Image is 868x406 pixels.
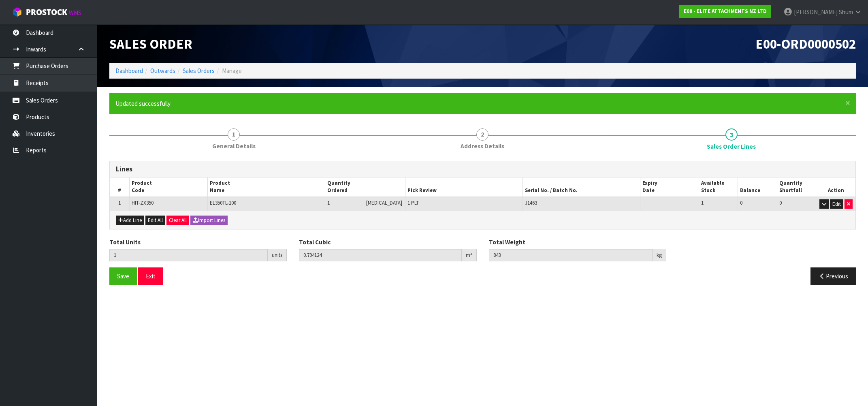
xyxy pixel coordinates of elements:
[69,9,81,17] small: WMS
[640,177,699,197] th: Expiry Date
[830,199,843,209] button: Edit
[525,199,537,206] span: J1463
[190,216,228,225] button: Import Lines
[740,199,742,206] span: 0
[118,199,121,206] span: 1
[115,67,143,75] a: Dashboard
[207,177,325,197] th: Product Name
[166,216,189,225] button: Clear All
[816,177,855,197] th: Action
[222,67,242,75] span: Manage
[183,67,215,75] a: Sales Orders
[150,67,175,75] a: Outwards
[476,128,488,141] span: 2
[109,267,137,285] button: Save
[268,249,287,262] div: units
[228,128,240,141] span: 1
[116,216,144,225] button: Add Line
[725,128,738,141] span: 3
[325,177,405,197] th: Quantity Ordered
[794,8,838,16] span: [PERSON_NAME]
[738,177,777,197] th: Balance
[489,249,653,261] input: Total Weight
[755,35,856,52] span: E00-ORD0000502
[299,238,331,246] label: Total Cubic
[109,35,192,52] span: Sales Order
[210,199,236,206] span: EL350TL-100
[699,177,738,197] th: Available Stock
[701,199,704,206] span: 1
[212,142,256,150] span: General Details
[405,177,523,197] th: Pick Review
[845,97,850,109] span: ×
[653,249,666,262] div: kg
[12,7,22,17] img: cube-alt.png
[462,249,477,262] div: m³
[299,249,461,261] input: Total Cubic
[407,199,419,206] span: 1 PLT
[145,216,165,225] button: Edit All
[109,155,856,291] span: Sales Order Lines
[117,272,129,280] span: Save
[116,165,849,173] h3: Lines
[26,7,67,17] span: ProStock
[129,177,207,197] th: Product Code
[684,8,767,15] strong: E00 - ELITE ATTACHMENTS NZ LTD
[109,249,268,261] input: Total Units
[115,100,171,107] span: Updated successfully
[707,142,756,151] span: Sales Order Lines
[489,238,525,246] label: Total Weight
[109,238,141,246] label: Total Units
[110,177,129,197] th: #
[132,199,154,206] span: HIT-ZX350
[777,177,816,197] th: Quantity Shortfall
[523,177,640,197] th: Serial No. / Batch No.
[839,8,853,16] span: Shum
[138,267,163,285] button: Exit
[461,142,504,150] span: Address Details
[779,199,782,206] span: 0
[327,199,330,206] span: 1
[366,199,402,206] span: [MEDICAL_DATA]
[810,267,856,285] button: Previous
